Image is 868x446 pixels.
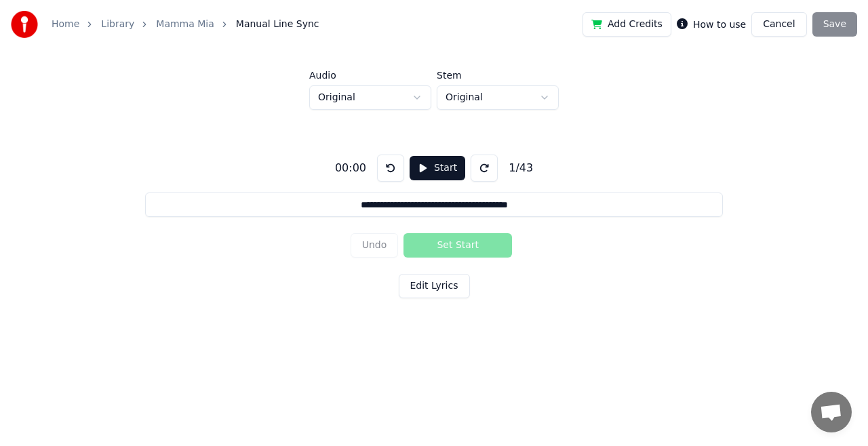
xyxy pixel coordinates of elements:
a: Library [101,18,134,31]
button: Add Credits [583,12,671,37]
label: Stem [437,70,559,80]
label: How to use [693,20,746,29]
button: Start [410,156,465,180]
div: Open chat [811,392,852,432]
button: Cancel [751,12,806,37]
a: Home [52,18,79,31]
label: Audio [309,70,431,80]
a: Mamma Mia [156,18,214,31]
span: Manual Line Sync [236,18,319,31]
button: Edit Lyrics [399,274,470,298]
img: youka [11,11,38,38]
nav: breadcrumb [52,18,319,31]
div: 00:00 [330,160,372,176]
div: 1 / 43 [503,160,538,176]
